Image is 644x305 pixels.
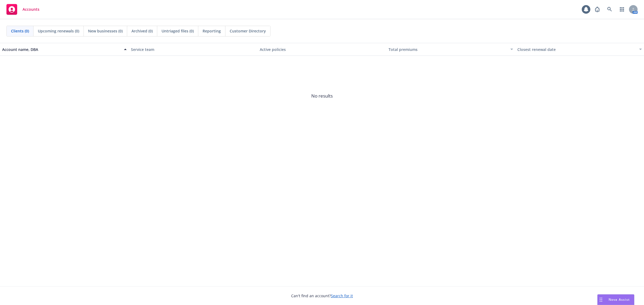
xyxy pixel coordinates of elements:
a: Search for it [331,293,353,298]
span: Nova Assist [609,297,630,302]
span: New businesses (0) [88,28,123,34]
button: Active policies [258,43,386,56]
div: Active policies [260,47,384,52]
span: Reporting [203,28,221,34]
span: Can't find an account? [291,293,353,299]
span: Accounts [23,7,39,12]
button: Closest renewal date [515,43,644,56]
span: Upcoming renewals (0) [38,28,79,34]
a: Search [604,4,615,15]
button: Nova Assist [597,294,634,305]
button: Total premiums [386,43,515,56]
span: Untriaged files (0) [162,28,194,34]
span: Clients (0) [11,28,29,34]
div: Total premiums [389,47,507,52]
div: Service team [131,47,255,52]
a: Switch app [617,4,627,15]
span: Archived (0) [131,28,153,34]
a: Report a Bug [592,4,603,15]
span: Customer Directory [230,28,266,34]
a: Accounts [4,2,42,17]
div: Drag to move [598,295,604,305]
div: Closest renewal date [517,47,636,52]
button: Service team [129,43,258,56]
div: Account name, DBA [2,47,121,52]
